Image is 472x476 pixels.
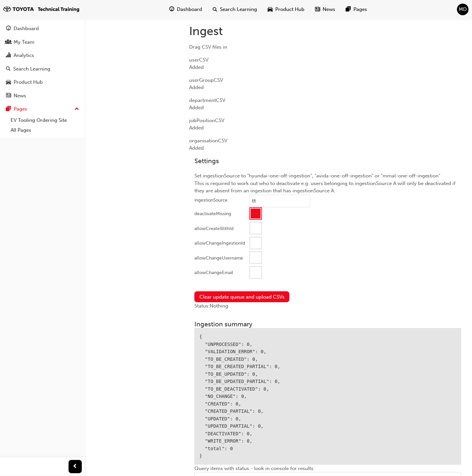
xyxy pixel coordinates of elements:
[8,125,82,135] a: All Pages
[3,103,82,115] button: Pages
[213,5,218,14] span: search-icon
[6,53,11,59] span: chart-icon
[189,144,467,152] div: Added
[194,328,461,465] div: { "UNPROCESSED": 0, "VALIDATION_ERROR": 0, "TO_BE_CREATED": 0, "TO_BE_CREATED_PARTIAL": 0, "TO_BE...
[189,24,467,38] h1: Ingest
[220,6,257,13] span: Search Learning
[459,6,467,13] span: MD
[3,21,82,103] button: DashboardMy TeamAnalyticsSearch LearningProduct HubNews
[13,65,50,73] div: Search Learning
[189,104,467,112] div: Added
[6,106,11,112] span: pages-icon
[194,240,245,247] div: allowChangeIngestionId
[14,52,34,59] div: Analytics
[457,4,469,15] button: MD
[263,3,310,16] a: car-iconProduct Hub
[189,51,467,71] div: user CSV
[194,320,461,328] h3: Ingestion summary
[189,112,467,132] div: jobPosition CSV
[6,93,11,99] span: news-icon
[170,5,175,14] span: guage-icon
[6,26,11,32] span: guage-icon
[164,3,208,16] a: guage-iconDashboard
[3,49,82,62] a: Analytics
[14,105,27,113] div: Pages
[310,3,341,16] a: news-iconNews
[194,302,461,310] div: Status: Nothing
[194,225,234,232] div: allowCreateWithId
[3,23,82,35] a: Dashboard
[3,6,79,13] img: tt
[6,79,11,85] span: car-icon
[249,195,310,207] input: ingestionSource
[189,132,467,152] div: organisation CSV
[208,3,263,16] a: search-iconSearch Learning
[194,291,289,302] button: Clear update queue and upload CSVs
[75,105,79,114] span: up-icon
[194,211,231,217] div: deactivateMissing
[3,76,82,88] a: Product Hub
[194,157,461,165] h3: Settings
[189,91,467,112] div: department CSV
[14,38,34,46] div: My Team
[8,115,82,125] a: EV Tooling Ordering Site
[194,255,243,262] div: allowChangeUsername
[315,5,320,14] span: news-icon
[73,463,78,471] span: prev-icon
[341,3,373,16] a: pages-iconPages
[189,152,467,286] div: Set ingestionSource to "hyundai-one-off-ingestion", "avida-one-off-ingestion" or "mmal-one-off-in...
[3,63,82,75] a: Search Learning
[194,197,228,204] div: ingestionSource
[14,25,39,32] div: Dashboard
[346,5,351,14] span: pages-icon
[268,5,273,14] span: car-icon
[189,43,467,51] div: Drag CSV files in
[194,269,233,276] div: allowChangeEmail
[6,66,11,72] span: search-icon
[354,6,367,13] span: Pages
[3,90,82,102] a: News
[14,78,43,86] div: Product Hub
[14,92,26,100] div: News
[323,6,336,13] span: News
[276,6,305,13] span: Product Hub
[189,64,467,71] div: Added
[189,71,467,91] div: userGroup CSV
[6,39,11,45] span: people-icon
[189,84,467,91] div: Added
[177,6,202,13] span: Dashboard
[3,36,82,48] a: My Team
[189,124,467,132] div: Added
